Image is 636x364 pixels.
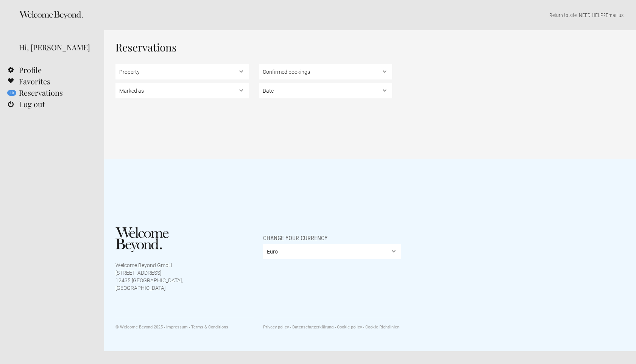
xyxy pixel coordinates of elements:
a: Privacy policy [263,325,289,330]
select: , , [259,64,392,79]
a: Impressum [164,325,188,330]
a: Terms & Conditions [189,325,228,330]
h1: Reservations [115,42,536,53]
a: Return to site [549,12,577,18]
flynt-notification-badge: 10 [7,90,16,96]
p: Welcome Beyond GmbH [STREET_ADDRESS] 12435 [GEOGRAPHIC_DATA], [GEOGRAPHIC_DATA] [115,261,183,292]
img: Welcome Beyond [115,227,169,252]
select: Change your currency [263,244,402,259]
a: Cookie Richtlinien [363,325,399,330]
a: Cookie policy [335,325,362,330]
select: , [259,83,392,98]
a: Datenschutzerklärung [290,325,334,330]
a: Email us [606,12,624,18]
select: , , , , , , , , , [115,64,249,79]
span: © Welcome Beyond 2025 [115,325,163,330]
p: | NEED HELP? . [115,11,625,19]
span: Change your currency [263,227,327,242]
select: , , , [115,83,249,98]
div: Hi, [PERSON_NAME] [19,42,93,53]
